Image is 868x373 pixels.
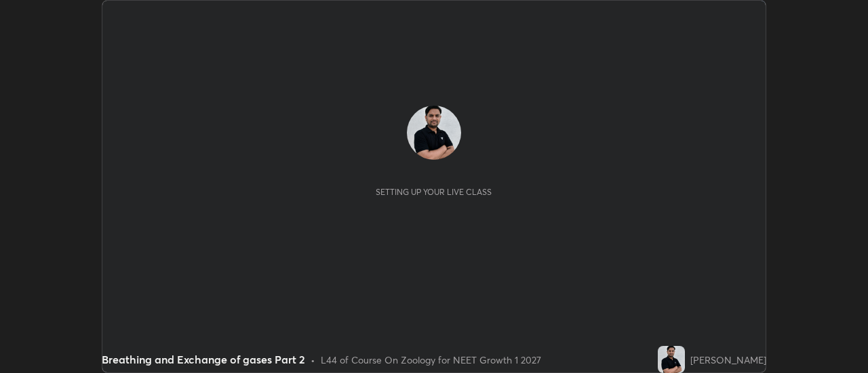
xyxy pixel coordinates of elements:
[658,346,685,373] img: a7d7a7f8ab824ab18d222bb0c4e100d1.jpg
[690,353,766,367] div: [PERSON_NAME]
[311,353,315,367] div: •
[321,353,541,367] div: L44 of Course On Zoology for NEET Growth 1 2027
[102,351,305,368] div: Breathing and Exchange of gases Part 2
[407,106,461,160] img: a7d7a7f8ab824ab18d222bb0c4e100d1.jpg
[376,187,492,197] div: Setting up your live class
